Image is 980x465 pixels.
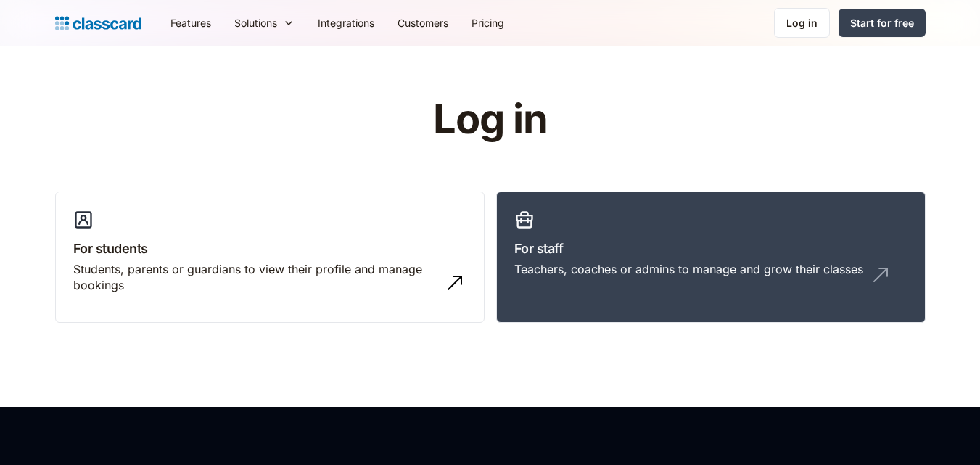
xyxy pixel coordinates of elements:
[786,15,818,30] div: Log in
[55,13,141,33] a: home
[260,97,720,142] h1: Log in
[73,239,466,258] h3: For students
[496,192,926,324] a: For staffTeachers, coaches or admins to manage and grow their classes
[839,9,926,37] a: Start for free
[306,7,386,39] a: Integrations
[55,192,485,324] a: For studentsStudents, parents or guardians to view their profile and manage bookings
[234,15,277,30] div: Solutions
[386,7,460,39] a: Customers
[514,239,907,258] h3: For staff
[774,8,830,38] a: Log in
[850,15,914,30] div: Start for free
[73,261,437,294] div: Students, parents or guardians to view their profile and manage bookings
[514,261,863,277] div: Teachers, coaches or admins to manage and grow their classes
[159,7,223,39] a: Features
[223,7,306,39] div: Solutions
[460,7,516,39] a: Pricing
